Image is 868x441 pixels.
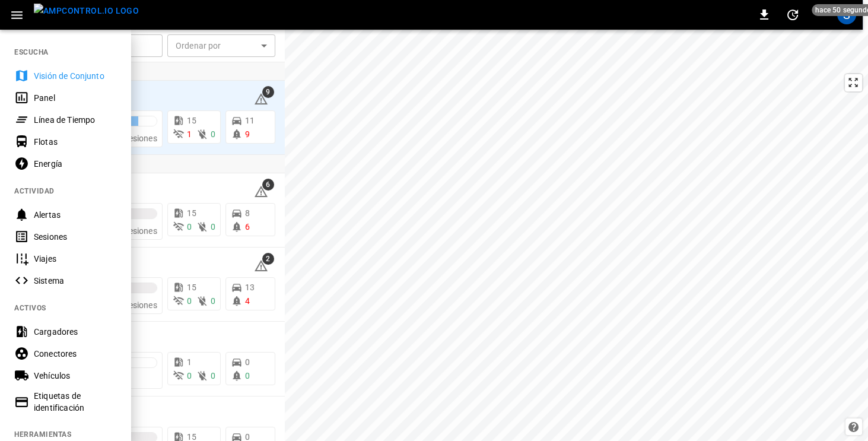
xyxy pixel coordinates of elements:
div: Panel [34,92,116,104]
div: Viajes [34,253,116,265]
div: Flotas [34,136,116,148]
img: ampcontrol.io logo [34,4,139,18]
div: Energía [34,158,116,170]
div: Visión de Conjunto [34,70,116,82]
div: Alertas [34,209,116,221]
div: Línea de Tiempo [34,114,116,126]
button: set refresh interval [783,5,802,24]
div: Vehículos [34,370,116,382]
div: Etiquetas de identificación [34,390,116,414]
div: Cargadores [34,326,116,338]
div: Sesiones [34,231,116,243]
div: Conectores [34,348,116,360]
div: Sistema [34,275,116,287]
